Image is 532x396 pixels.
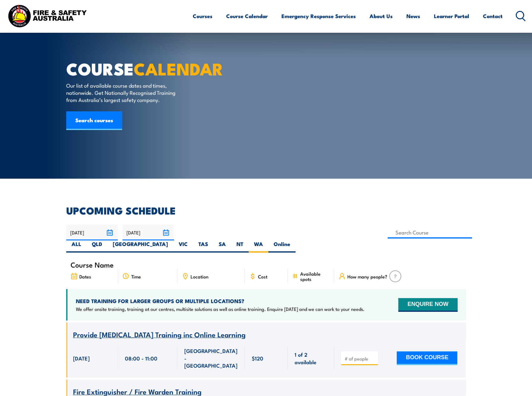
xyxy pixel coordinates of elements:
h4: NEED TRAINING FOR LARGER GROUPS OR MULTIPLE LOCATIONS? [76,297,365,304]
label: Online [268,240,296,253]
label: VIC [173,240,193,253]
span: Available spots [300,271,330,282]
input: Search Course [388,226,472,239]
a: Emergency Response Services [281,8,356,24]
label: [GEOGRAPHIC_DATA] [107,240,173,253]
span: $120 [252,355,263,362]
span: How many people? [347,274,387,279]
span: Location [191,274,208,279]
label: QLD [87,240,107,253]
a: News [406,8,420,24]
p: We offer onsite training, training at our centres, multisite solutions as well as online training... [76,306,365,312]
span: 1 of 2 available [295,351,327,365]
input: # of people [345,355,376,362]
a: Contact [483,8,503,24]
label: NT [231,240,249,253]
span: Cost [258,274,267,279]
a: Fire Extinguisher / Fire Warden Training [73,388,201,396]
strong: CALENDAR [134,55,223,81]
span: [GEOGRAPHIC_DATA] - [GEOGRAPHIC_DATA] [184,347,238,369]
button: BOOK COURSE [397,351,457,365]
input: From date [66,225,118,240]
span: Dates [79,274,91,279]
label: TAS [193,240,213,253]
span: 08:00 - 11:00 [125,355,157,362]
button: ENQUIRE NOW [398,298,457,312]
a: Course Calendar [226,8,268,24]
span: [DATE] [73,355,90,362]
label: SA [213,240,231,253]
label: ALL [66,240,87,253]
a: Provide [MEDICAL_DATA] Training inc Online Learning [73,331,246,339]
a: Courses [193,8,212,24]
a: Search courses [66,111,122,130]
a: About Us [370,8,393,24]
h2: UPCOMING SCHEDULE [66,206,466,215]
label: WA [249,240,268,253]
span: Provide [MEDICAL_DATA] Training inc Online Learning [73,329,246,340]
p: Our list of available course dates and times, nationwide. Get Nationally Recognised Training from... [66,82,180,104]
input: To date [122,225,174,240]
span: Time [131,274,141,279]
a: Learner Portal [434,8,469,24]
h1: COURSE [66,61,221,76]
span: Course Name [71,262,114,267]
